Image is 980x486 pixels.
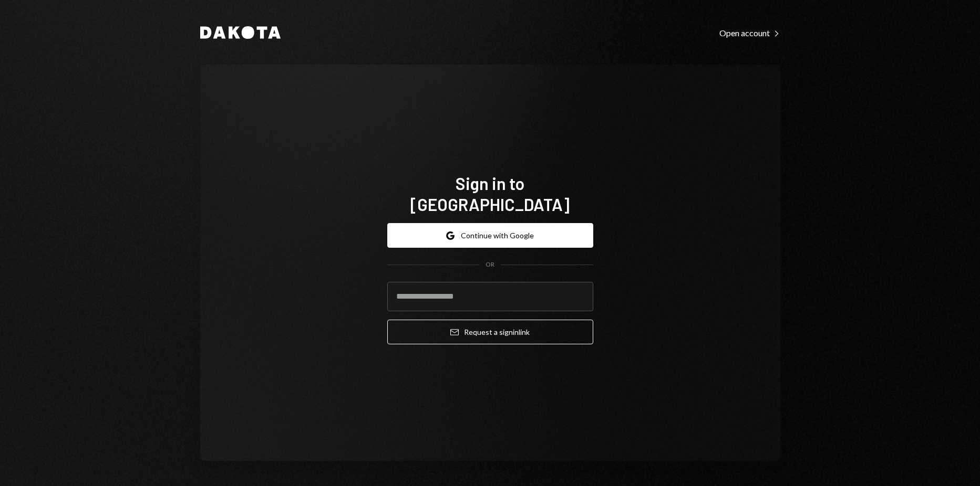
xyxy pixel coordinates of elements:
div: OR [486,260,494,269]
h1: Sign in to [GEOGRAPHIC_DATA] [387,173,593,215]
button: Continue with Google [387,223,593,248]
div: Open account [719,28,780,38]
button: Request a signinlink [387,320,593,344]
a: Open account [719,27,780,38]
